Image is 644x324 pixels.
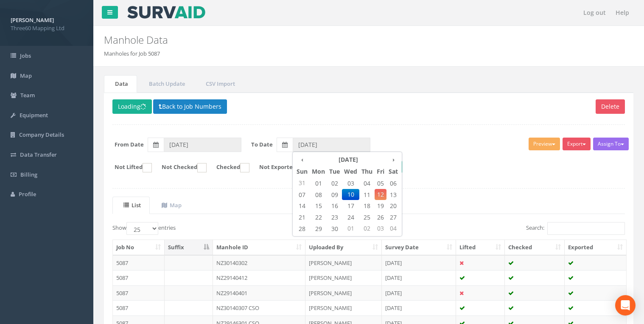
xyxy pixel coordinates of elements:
[112,99,152,114] button: Loading
[382,300,456,316] td: [DATE]
[359,223,375,234] span: 02
[327,189,342,200] span: 09
[342,211,359,223] span: 24
[593,138,629,150] button: Assign To
[11,24,83,32] span: Three60 Mapping Ltd
[375,177,386,189] span: 05
[342,200,359,211] span: 17
[310,211,327,223] span: 22
[153,163,207,172] label: Not Checked
[375,200,386,211] span: 19
[19,190,36,198] span: Profile
[195,75,244,93] a: CSV Import
[305,240,382,255] th: Uploaded By: activate to sort column ascending
[294,200,310,211] span: 14
[305,300,382,316] td: [PERSON_NAME]
[310,223,327,234] span: 29
[213,270,305,285] td: NZ29140412
[20,151,57,158] span: Data Transfer
[11,14,83,32] a: [PERSON_NAME] Three60 Mapping Ltd
[123,201,141,209] uib-tab-heading: List
[151,197,190,214] a: Map
[386,177,400,189] span: 06
[294,211,310,223] span: 21
[213,240,305,255] th: Manhole ID: activate to sort column ascending
[20,91,35,99] span: Team
[213,285,305,301] td: NZ29140401
[342,177,359,189] span: 03
[20,52,31,59] span: Jobs
[113,300,165,316] td: 5087
[342,166,359,177] th: Wed
[138,75,194,93] a: Batch Update
[526,222,625,235] label: Search:
[20,171,37,178] span: Billing
[615,295,636,316] div: Open Intercom Messenger
[213,255,305,270] td: NZ30140302
[505,240,565,255] th: Checked: activate to sort column ascending
[386,223,400,234] span: 04
[294,189,310,200] span: 07
[310,200,327,211] span: 15
[113,240,165,255] th: Job No: activate to sort column ascending
[327,166,342,177] th: Tue
[386,166,400,177] th: Sat
[596,99,625,114] button: Delete
[310,154,386,166] th: [DATE]
[11,16,54,24] strong: [PERSON_NAME]
[382,240,456,255] th: Survey Date: activate to sort column ascending
[208,163,249,172] label: Checked
[294,166,310,177] th: Sun
[251,140,273,148] label: To Date
[375,211,386,223] span: 26
[165,240,213,255] th: Suffix: activate to sort column descending
[305,270,382,285] td: [PERSON_NAME]
[113,270,165,285] td: 5087
[327,177,342,189] span: 02
[104,34,543,45] h2: Manhole Data
[359,200,375,211] span: 18
[386,154,400,166] th: ›
[382,255,456,270] td: [DATE]
[305,285,382,301] td: [PERSON_NAME]
[251,163,305,172] label: Not Exported
[104,75,137,93] a: Data
[213,300,305,316] td: NZ30140307 CSO
[310,189,327,200] span: 08
[563,138,591,150] button: Export
[359,177,375,189] span: 04
[386,211,400,223] span: 27
[112,222,176,235] label: Show entries
[529,138,560,150] button: Preview
[113,285,165,301] td: 5087
[375,223,386,234] span: 03
[162,201,182,209] uib-tab-heading: Map
[386,189,400,200] span: 13
[327,223,342,234] span: 30
[327,200,342,211] span: 16
[375,166,386,177] th: Fri
[382,285,456,301] td: [DATE]
[310,166,327,177] th: Mon
[382,270,456,285] td: [DATE]
[310,177,327,189] span: 01
[115,140,144,148] label: From Date
[20,72,32,79] span: Map
[342,189,359,200] span: 10
[327,211,342,223] span: 23
[19,131,64,138] span: Company Details
[359,189,375,200] span: 11
[153,99,227,114] button: Back to Job Numbers
[547,222,625,235] input: Search:
[293,138,370,152] input: To Date
[375,189,386,200] span: 12
[359,211,375,223] span: 25
[294,154,310,166] th: ‹
[164,138,241,152] input: From Date
[104,50,160,58] li: Manholes for Job 5087
[294,177,310,189] span: 31
[359,166,375,177] th: Thu
[106,163,152,172] label: Not Lifted
[126,222,158,235] select: Showentries
[565,240,626,255] th: Exported: activate to sort column ascending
